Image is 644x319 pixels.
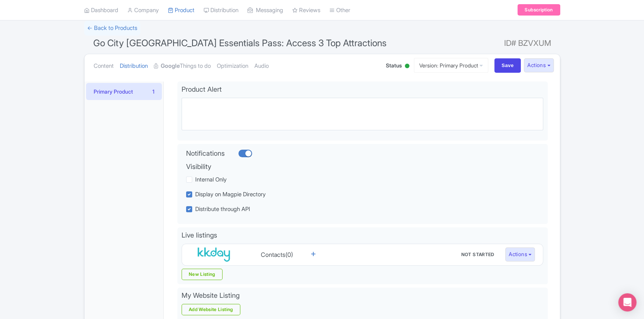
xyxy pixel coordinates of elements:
[195,191,266,198] span: Display on Magpie Directory
[182,231,544,239] h4: Live listings
[517,5,560,16] a: Subscription
[86,83,162,100] a: Primary Product1
[504,36,551,51] span: ID# BZVXUM
[195,176,227,183] span: Internal Only
[191,247,237,262] img: KKday
[84,21,140,36] a: ← Back to Products
[182,269,223,280] a: New Listing
[251,250,302,259] div: Contacts(0)
[182,304,240,315] a: Add Website Listing
[186,148,225,158] label: Notifications
[182,86,544,93] h4: Product Alert
[505,247,535,261] button: Actions
[254,54,269,78] a: Audio
[161,62,180,70] strong: Google
[94,54,114,78] a: Content
[120,54,148,78] a: Distribution
[217,54,248,78] a: Optimization
[195,205,250,213] span: Distribute through API
[618,293,636,311] div: Open Intercom Messenger
[524,58,554,72] button: Actions
[186,163,509,170] h4: Visibility
[494,58,521,73] input: Save
[414,58,488,73] a: Version: Primary Product
[154,54,211,78] a: GoogleThings to do
[403,61,411,72] div: Active
[152,88,154,95] div: 1
[182,292,544,299] h4: My Website Listing
[93,38,387,48] span: Go City [GEOGRAPHIC_DATA] Essentials Pass: Access 3 Top Attractions
[456,248,499,261] button: Contacts(0)
[386,61,402,69] span: Status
